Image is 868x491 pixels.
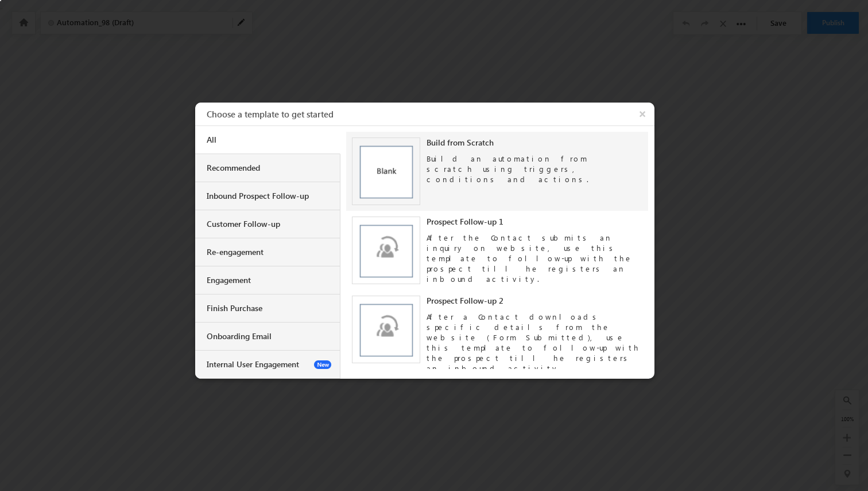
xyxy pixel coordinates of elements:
img: blank_template.png [352,138,420,206]
div: Engagement [207,275,331,285]
h3: Choose a template to get started [207,103,654,125]
div: All [207,135,331,145]
div: Re-engagement [207,247,331,257]
div: Build an automation from scratch using triggers, conditions and actions. [427,148,643,184]
div: After a Contact downloads specific details from the website (Form Submitted), use this template t... [427,306,643,374]
div: After the Contact submits an inquiry on website, use this template to follow-up with the prospect... [427,227,643,284]
div: Customer Follow-up [207,219,331,229]
img: prospect.png [352,296,420,364]
div: Build from Scratch [427,138,643,148]
img: prospect.png [352,217,420,285]
div: Finish Purchase [207,303,331,313]
div: Inbound Prospect Follow-up [207,191,331,201]
div: Prospect Follow-up 2 [427,296,643,306]
div: Prospect Follow-up 1 [427,217,643,227]
div: Recommended [207,163,331,173]
div: Onboarding Email [207,331,331,341]
button: × [633,103,654,125]
div: Internal User Engagement [207,359,331,370]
